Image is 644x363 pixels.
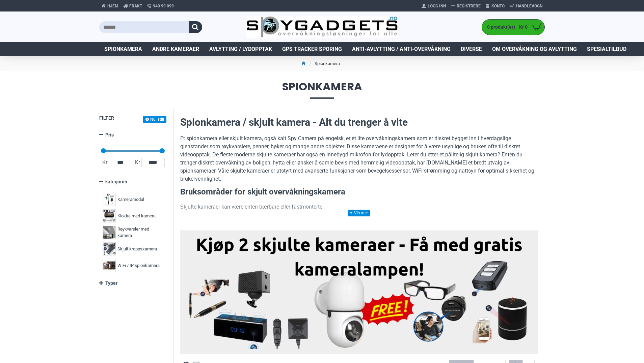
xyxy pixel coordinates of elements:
[461,45,482,53] span: Diverse
[491,3,505,9] span: Konto
[482,24,529,31] span: 0 produkt(er) - Kr 0
[99,176,166,188] a: kategorier
[516,3,542,9] span: Handlevogn
[282,45,342,53] span: GPS Tracker Sporing
[104,45,142,53] span: Spionkamera
[101,158,109,167] span: Kr
[277,42,347,56] a: GPS Tracker Sporing
[209,45,272,53] span: Avlytting / Lydopptak
[487,42,582,56] a: Om overvåkning og avlytting
[134,158,141,167] span: Kr
[99,81,545,98] span: Spionkamera
[103,242,116,255] img: Skjult kroppskamera
[103,193,116,206] img: Kameramodul
[99,277,166,289] a: Typer
[103,259,116,272] img: WiFi / IP spionkamera
[194,214,538,231] li: Disse kan tas med overalt og brukes til skjult filming i situasjoner der diskresjon er nødvendig ...
[117,196,144,203] span: Kameramodul
[194,215,255,221] strong: Bærbare spionkameraer:
[582,42,632,56] a: Spesialtilbud
[448,1,483,11] a: Registrere
[587,45,626,53] span: Spesialtilbud
[153,3,174,9] span: 940 99 099
[99,115,114,121] span: Filter
[117,246,157,252] span: Skjult kroppskamera
[117,213,156,219] span: Klokke med kamera
[180,186,538,198] h3: Bruksområder for skjult overvåkningskamera
[103,209,116,222] img: Klokke med kamera
[352,45,451,53] span: Anti-avlytting / Anti-overvåkning
[129,3,142,9] span: Frakt
[147,42,204,56] a: Andre kameraer
[204,42,277,56] a: Avlytting / Lydopptak
[117,226,161,239] span: Røykvarsler med kamera
[180,115,538,129] h2: Spionkamera / skjult kamera - Alt du trenger å vite
[483,1,507,11] a: Konto
[107,3,118,9] span: Hjem
[246,16,398,38] img: SpyGadgets.no
[99,129,166,141] a: Pris
[152,45,199,53] span: Andre kameraer
[428,3,446,9] span: Logg Inn
[180,203,538,211] p: Skjulte kameraer kan være enten bærbare eller fastmonterte:
[117,262,160,269] span: WiFi / IP spionkamera
[185,234,533,349] img: Kjøp 2 skjulte kameraer – Få med gratis kameralampe!
[180,134,538,183] p: Et spionkamera eller skjult kamera, også kalt Spy Camera på engelsk, er et lite overvåkningskamer...
[99,42,147,56] a: Spionkamera
[456,42,487,56] a: Diverse
[507,1,545,11] a: Handlevogn
[457,3,481,9] span: Registrere
[482,20,544,35] a: 0 produkt(er) - Kr 0
[492,45,577,53] span: Om overvåkning og avlytting
[103,226,116,239] img: Røykvarsler med kamera
[419,1,448,11] a: Logg Inn
[347,42,456,56] a: Anti-avlytting / Anti-overvåkning
[143,116,166,123] button: Nullstill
